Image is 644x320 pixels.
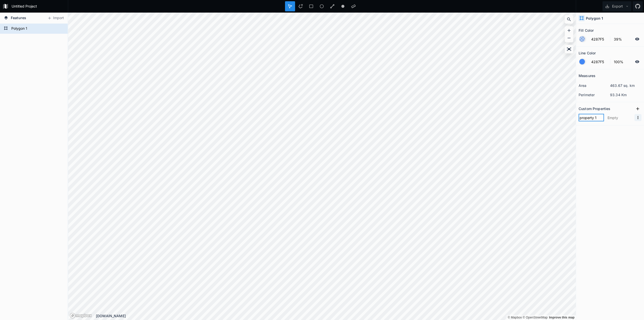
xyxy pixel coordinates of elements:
[579,105,610,113] h2: Custom Properties
[523,316,548,319] a: OpenStreetMap
[579,49,596,57] h2: Line Color
[607,114,634,121] input: Empty
[610,83,641,88] dd: 463.67 sq. km
[508,316,522,319] a: Mapbox
[602,1,631,11] button: Export
[70,313,92,318] a: Mapbox logo
[579,114,604,121] input: Name
[586,16,603,21] h4: Polygon 1
[549,316,575,319] a: Map feedback
[579,72,595,80] h2: Measures
[610,92,641,97] dd: 93.34 Km
[96,313,576,318] div: [DOMAIN_NAME]
[579,83,610,88] dt: area
[11,15,26,20] span: Features
[45,14,66,22] button: Import
[579,26,594,34] h2: Fill Color
[579,92,610,97] dt: perimeter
